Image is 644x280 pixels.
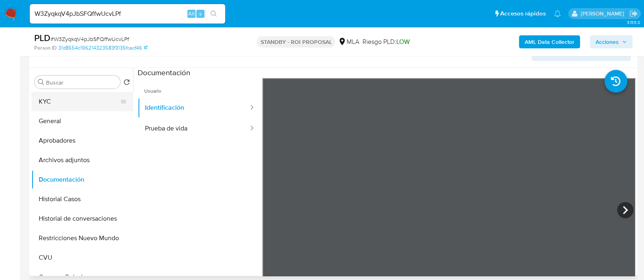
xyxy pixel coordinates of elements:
a: 31d8554c196214323583f3135fcacf46 [58,44,147,52]
button: General [31,111,133,131]
button: Restricciones Nuevo Mundo [31,228,133,248]
p: emmanuel.vitiello@mercadolibre.com [580,10,626,17]
button: KYC [31,92,127,111]
p: STANDBY - ROI PROPOSAL [257,36,335,48]
span: Accesos rápidos [500,9,546,18]
span: Acciones [596,35,619,48]
button: Historial Casos [31,189,133,209]
b: AML Data Collector [525,35,574,48]
button: search-icon [205,8,222,20]
button: Buscar [38,79,44,85]
b: Person ID [34,44,57,52]
span: 3.155.0 [626,19,640,26]
button: Historial de conversaciones [31,209,133,228]
button: Acciones [590,35,633,48]
input: Buscar usuario o caso... [30,9,225,19]
input: Buscar [46,79,117,86]
button: Volver al orden por defecto [123,79,130,88]
button: Documentación [31,170,133,189]
a: Salir [629,9,638,18]
span: # W3ZyqkqV4pJbSFQffwUcvLPf [51,35,129,43]
div: MLA [338,37,359,46]
a: Notificaciones [554,10,561,17]
button: AML Data Collector [519,35,580,48]
span: Riesgo PLD: [362,37,409,46]
button: Aprobadores [31,131,133,150]
button: Archivos adjuntos [31,150,133,170]
span: s [199,10,202,17]
button: CVU [31,248,133,267]
span: LOW [396,37,409,46]
b: PLD [34,31,51,44]
span: Alt [188,10,195,17]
